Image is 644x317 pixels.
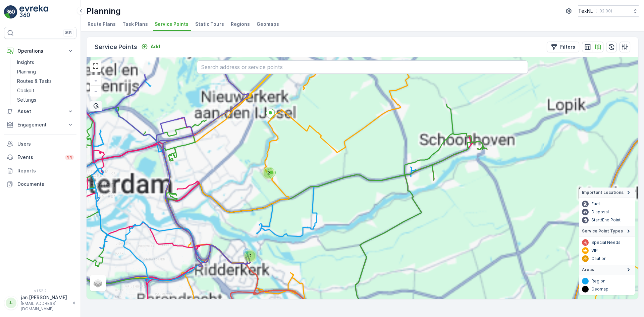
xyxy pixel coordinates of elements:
span: Geomaps [257,21,279,28]
a: Layers [91,276,105,290]
p: Asset [17,108,63,115]
button: JJjan.[PERSON_NAME][EMAIL_ADDRESS][DOMAIN_NAME] [4,294,76,312]
span: Regions [231,21,250,28]
span: Route Plans [88,21,116,28]
p: TexNL [578,8,593,14]
a: Events44 [4,151,76,164]
a: Routes & Tasks [14,76,76,86]
p: Reports [17,167,74,174]
summary: Important Locations [579,188,635,198]
button: Operations [4,44,76,58]
p: Routes & Tasks [17,78,52,85]
button: TexNL(+02:00) [578,5,639,17]
div: JJ [6,298,16,308]
p: Geomap [591,286,608,292]
span: Static Tours [195,21,224,28]
p: Settings [17,97,36,103]
p: Disposal [591,209,609,215]
a: Cockpit [14,86,76,95]
p: Filters [560,44,575,50]
button: Filters [547,42,579,52]
p: Documents [17,181,74,188]
p: Cockpit [17,87,35,94]
a: Insights [14,58,76,67]
img: logo_light-DOdMpM7g.png [19,5,48,19]
a: Reports [4,164,76,177]
div: 2 [264,168,274,178]
p: Engagement [17,121,63,128]
a: View Fullscreen [91,61,101,71]
summary: Areas [579,265,635,275]
div: 2 [264,168,268,172]
input: Search address or service points [197,60,528,74]
span: + [94,78,97,84]
p: VIP [591,248,598,253]
p: Insights [17,59,34,66]
p: Add [151,43,160,50]
p: Caution [591,256,606,261]
summary: Service Point Types [579,226,635,236]
p: Users [17,141,74,147]
p: jan.[PERSON_NAME] [21,294,69,301]
img: logo [4,5,17,19]
button: Asset [4,105,76,118]
button: Engagement [4,118,76,131]
span: Service Points [155,21,189,28]
p: Operations [17,48,63,54]
p: Special Needs [591,240,621,245]
span: Task Plans [122,21,148,28]
span: Areas [582,267,594,272]
span: Important Locations [582,190,624,195]
p: Planning [17,68,36,75]
a: Settings [14,95,76,105]
span: − [94,88,98,94]
span: Service Point Types [582,228,623,234]
button: Add [139,43,163,51]
div: 2 [245,251,249,255]
p: Planning [86,6,121,16]
p: 44 [66,155,72,160]
p: ( +02:00 ) [595,8,612,14]
p: ⌘B [65,30,72,36]
div: Bulk Select [90,101,102,111]
p: Service Points [95,42,137,52]
a: Documents [4,177,76,191]
p: Events [17,154,61,161]
p: Region [591,278,605,284]
p: Fuel [591,201,600,207]
a: Zoom Out [91,86,101,96]
p: Start/End Point [591,217,621,223]
a: Planning [14,67,76,76]
p: [EMAIL_ADDRESS][DOMAIN_NAME] [21,301,69,312]
a: Users [4,137,76,151]
div: 2 [245,251,255,261]
span: v 1.52.2 [4,289,76,293]
a: Zoom In [91,76,101,86]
